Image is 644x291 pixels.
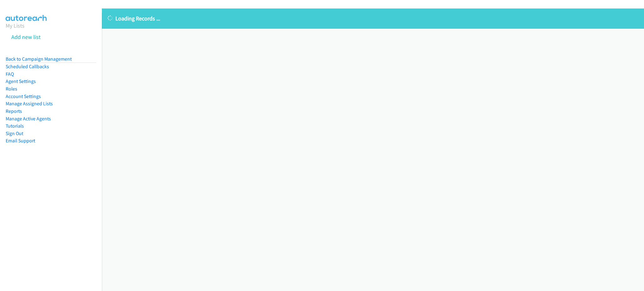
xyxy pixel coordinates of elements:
a: Add new list [11,33,41,41]
a: Account Settings [6,93,41,99]
a: Sign Out [6,130,23,136]
a: Agent Settings [6,78,36,84]
p: Loading Records ... [108,14,638,23]
a: Manage Assigned Lists [6,101,53,107]
a: Back to Campaign Management [6,56,72,62]
a: Reports [6,108,22,114]
a: FAQ [6,71,14,77]
a: Email Support [6,138,35,144]
a: My Lists [6,22,25,29]
a: Manage Active Agents [6,116,51,122]
a: Tutorials [6,123,24,129]
a: Scheduled Callbacks [6,63,49,69]
a: Roles [6,86,17,92]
